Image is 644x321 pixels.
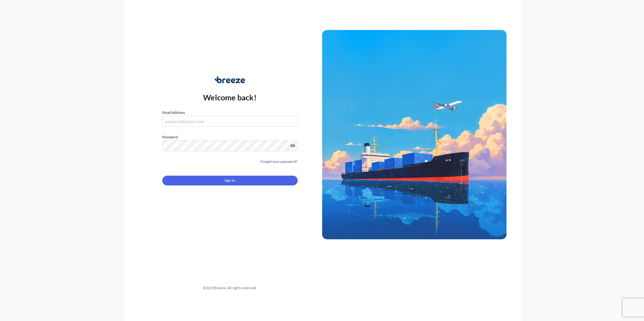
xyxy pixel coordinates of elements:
[224,177,235,184] span: Sign In
[138,285,322,291] div: © 2025 Breeze. All rights reserved.
[261,159,298,165] a: Forgot your password?
[162,110,185,116] label: Email Address
[162,134,298,140] label: Password
[290,143,295,148] button: Show password
[322,30,507,239] img: Ship illustration
[203,92,257,102] p: Welcome back!
[162,116,298,127] input: example@gmail.com
[162,176,298,185] button: Sign In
